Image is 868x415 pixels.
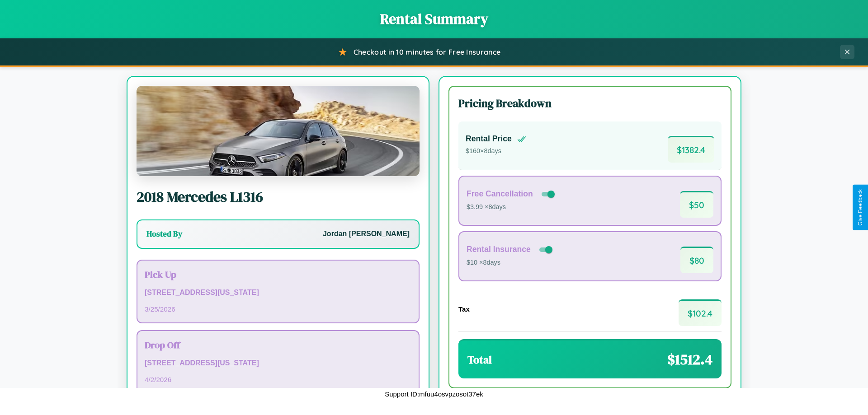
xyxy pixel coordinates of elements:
p: 4 / 2 / 2026 [145,373,411,386]
p: [STREET_ADDRESS][US_STATE] [145,286,411,299]
span: $ 102.4 [679,299,722,326]
h3: Total [467,352,492,367]
h2: 2018 Mercedes L1316 [137,187,420,207]
p: $10 × 8 days [467,257,554,269]
p: 3 / 25 / 2026 [145,303,411,315]
h4: Tax [458,305,470,313]
p: $ 160 × 8 days [466,145,526,157]
p: [STREET_ADDRESS][US_STATE] [145,357,411,370]
p: Jordan [PERSON_NAME] [323,228,410,241]
h4: Rental Insurance [467,245,531,254]
h3: Drop Off [145,338,411,351]
span: $ 1512.4 [667,350,712,369]
span: $ 80 [680,247,713,273]
span: $ 1382.4 [668,136,714,163]
h4: Rental Price [466,134,512,144]
img: Mercedes L1316 [137,86,420,176]
div: Give Feedback [857,189,863,226]
h3: Hosted By [146,228,182,239]
h3: Pricing Breakdown [458,96,722,111]
h3: Pick Up [145,268,411,281]
p: $3.99 × 8 days [467,201,557,213]
span: Checkout in 10 minutes for Free Insurance [354,47,500,56]
h4: Free Cancellation [467,189,533,199]
h1: Rental Summary [9,9,859,29]
p: Support ID: mfuu4osvpzosot37ek [385,388,483,400]
span: $ 50 [680,191,713,218]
